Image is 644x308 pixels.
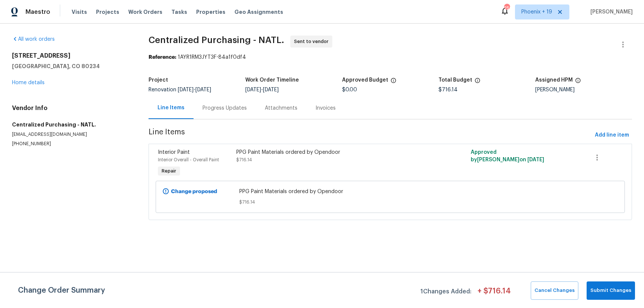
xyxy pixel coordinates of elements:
span: Repair [159,167,179,175]
a: Home details [12,80,45,85]
div: Progress Updates [203,104,247,112]
span: [DATE] [527,157,544,162]
div: Attachments [265,104,297,112]
span: Interior Overall - Overall Paint [158,158,219,162]
span: Geo Assignments [234,8,283,16]
div: Line Items [158,104,185,112]
span: Sent to vendor [294,38,332,45]
p: [EMAIL_ADDRESS][DOMAIN_NAME] [12,131,131,138]
h5: Work Order Timeline [245,77,299,83]
div: [PERSON_NAME] [535,87,632,92]
span: The total cost of line items that have been approved by both Opendoor and the Trade Partner. This... [390,77,396,87]
span: The hpm assigned to this work order. [575,77,581,87]
h4: Vendor Info [12,104,131,112]
div: Invoices [315,104,336,112]
h2: [STREET_ADDRESS] [12,52,131,60]
span: Approved by [PERSON_NAME] on [471,150,544,162]
span: Line Items [149,128,592,142]
h5: Total Budget [438,77,472,83]
b: Change proposed [171,189,217,194]
span: Add line item [595,131,629,140]
span: The total cost of line items that have been proposed by Opendoor. This sum includes line items th... [474,77,480,87]
a: All work orders [12,37,55,42]
span: PPG Paint Materials ordered by Opendoor [239,188,541,195]
span: [DATE] [178,87,194,92]
span: Centralized Purchasing - NATL. [149,36,284,45]
span: $716.14 [236,158,252,162]
span: Interior Paint [158,150,190,155]
span: - [178,87,211,92]
h5: Assigned HPM [535,77,573,83]
span: $716.14 [438,87,458,92]
b: Reference: [149,55,176,60]
div: 1AYR1RM3JYT3F-84a1f0df4 [149,54,632,61]
span: $716.14 [239,198,541,206]
span: Projects [96,8,119,16]
h5: Centralized Purchasing - NATL. [12,121,131,128]
span: Phoenix + 19 [521,8,552,16]
span: - [245,87,279,92]
span: [DATE] [263,87,279,92]
span: Maestro [26,8,50,16]
span: Visits [72,8,87,16]
span: $0.00 [342,87,357,92]
div: 250 [504,4,509,12]
h5: [GEOGRAPHIC_DATA], CO 80234 [12,62,131,70]
button: Add line item [592,128,632,142]
span: [PERSON_NAME] [587,8,633,16]
h5: Project [149,77,168,83]
p: [PHONE_NUMBER] [12,141,131,147]
span: [DATE] [195,87,211,92]
span: Work Orders [128,8,162,16]
span: Tasks [171,9,187,15]
div: PPG Paint Materials ordered by Opendoor [236,149,427,156]
span: [DATE] [245,87,261,92]
span: Properties [196,8,225,16]
h5: Approved Budget [342,77,388,83]
span: Renovation [149,87,211,92]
